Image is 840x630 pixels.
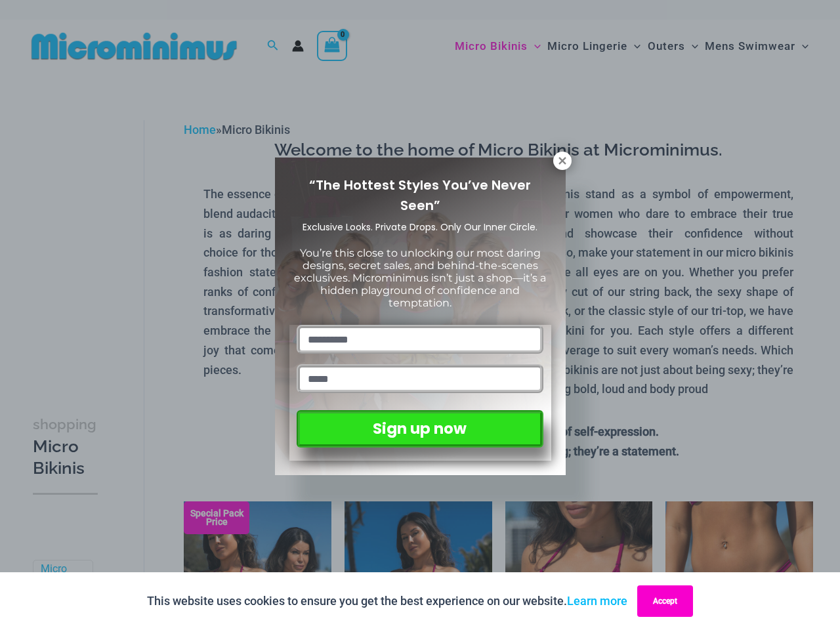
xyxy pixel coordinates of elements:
button: Sign up now [297,410,543,448]
button: Close [553,152,572,170]
span: You’re this close to unlocking our most daring designs, secret sales, and behind-the-scenes exclu... [294,247,546,310]
button: Accept [637,585,693,617]
a: Learn more [567,594,627,608]
span: Exclusive Looks. Private Drops. Only Our Inner Circle. [303,220,537,234]
span: “The Hottest Styles You’ve Never Seen” [309,176,531,215]
p: This website uses cookies to ensure you get the best experience on our website. [147,591,627,611]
